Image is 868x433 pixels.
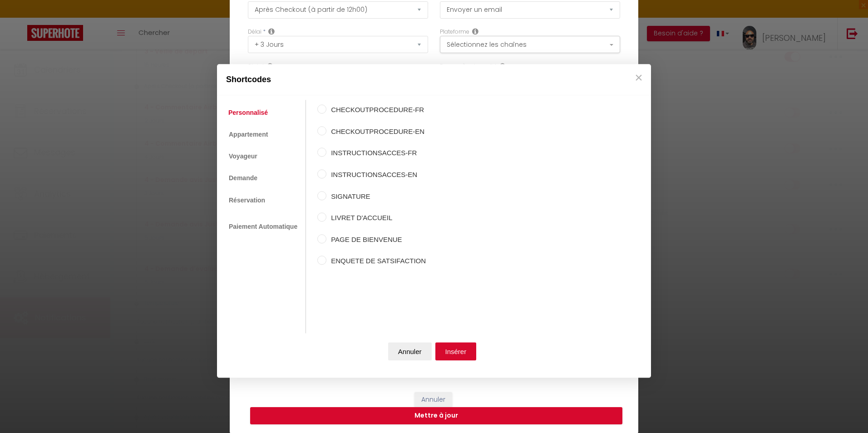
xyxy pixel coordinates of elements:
[326,234,426,245] label: PAGE DE BIENVENUE
[326,148,426,159] label: INSTRUCTIONSACCES-FR
[224,148,262,165] a: Voyageur
[435,343,477,361] button: Insérer
[326,212,426,223] label: LIVRET D'ACCUEIL
[224,218,302,235] a: Paiement Automatique
[224,105,272,121] a: Personnalisé
[326,169,426,180] label: INSTRUCTIONSACCES-EN
[326,126,426,137] label: CHECKOUTPROCEDURE-EN
[632,69,646,87] button: Close
[224,170,262,187] a: Demande
[217,64,651,95] div: Shortcodes
[224,126,273,143] a: Appartement
[224,192,270,209] a: Réservation
[326,191,426,202] label: SIGNATURE
[388,343,432,361] button: Annuler
[326,256,426,267] label: ENQUETE DE SATSIFACTION
[326,105,426,116] label: CHECKOUTPROCEDURE-FR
